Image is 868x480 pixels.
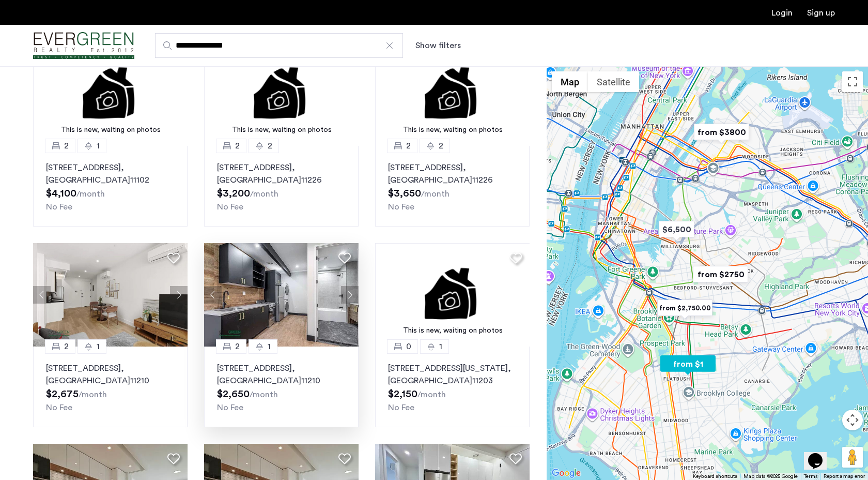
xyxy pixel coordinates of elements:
[204,347,359,427] a: 21[STREET_ADDRESS], [GEOGRAPHIC_DATA]11210No Fee
[375,243,530,347] a: This is new, waiting on photos
[268,140,272,152] span: 2
[46,188,76,199] span: $4,100
[209,125,354,136] div: This is new, waiting on photos
[421,190,450,198] sub: /month
[375,42,530,146] img: 1.gif
[588,71,639,92] button: Show satellite imagery
[771,9,793,17] a: Login
[388,362,517,387] p: [STREET_ADDRESS][US_STATE] 11203
[804,473,817,480] a: Terms
[380,125,525,136] div: This is new, waiting on photos
[375,243,530,347] img: 1.gif
[406,340,411,353] span: 0
[33,146,188,227] a: 21[STREET_ADDRESS], [GEOGRAPHIC_DATA]11102No Fee
[170,286,188,304] button: Next apartment
[743,474,798,479] span: Map data ©2025 Google
[46,203,72,211] span: No Fee
[804,439,837,470] iframe: chat widget
[46,362,175,387] p: [STREET_ADDRESS] 11210
[64,140,69,152] span: 2
[552,71,588,92] button: Show street map
[375,347,530,427] a: 01[STREET_ADDRESS][US_STATE], [GEOGRAPHIC_DATA]11203No Fee
[33,26,134,65] img: logo
[204,286,222,304] button: Previous apartment
[64,340,69,353] span: 2
[33,347,188,427] a: 21[STREET_ADDRESS], [GEOGRAPHIC_DATA]11210No Fee
[655,218,699,241] div: $6,500
[375,146,530,227] a: 22[STREET_ADDRESS], [GEOGRAPHIC_DATA]11226No Fee
[46,389,79,399] span: $2,675
[33,42,188,146] a: This is new, waiting on photos
[549,467,583,480] a: Open this area in Google Maps (opens a new window)
[235,140,240,152] span: 2
[33,243,188,347] img: 1998_638367183787745698.jpeg
[217,203,243,211] span: No Fee
[415,39,461,52] button: Show or hide filters
[46,403,72,412] span: No Fee
[388,188,421,199] span: $3,650
[388,389,417,399] span: $2,150
[155,33,403,58] input: Apartment Search
[33,26,134,65] a: Cazamio Logo
[97,140,100,152] span: 1
[417,391,446,399] sub: /month
[653,296,717,320] div: from $2,750.00
[250,391,278,399] sub: /month
[439,340,442,353] span: 1
[79,391,107,399] sub: /month
[235,340,240,353] span: 2
[388,203,414,211] span: No Fee
[693,473,737,480] button: Keyboard shortcuts
[204,42,359,146] a: This is new, waiting on photos
[46,161,175,186] p: [STREET_ADDRESS] 11102
[33,286,51,304] button: Previous apartment
[375,42,530,146] a: This is new, waiting on photos
[439,140,443,152] span: 2
[842,71,863,92] button: Toggle fullscreen view
[388,403,414,412] span: No Fee
[842,410,863,430] button: Map camera controls
[406,140,411,152] span: 2
[217,362,346,387] p: [STREET_ADDRESS] 11210
[217,161,346,186] p: [STREET_ADDRESS] 11226
[842,447,863,468] button: Drag Pegman onto the map to open Street View
[690,121,753,144] div: from $3800
[76,190,105,198] sub: /month
[217,403,243,412] span: No Fee
[689,263,752,286] div: from $2750
[97,340,100,353] span: 1
[549,467,583,480] img: Google
[204,243,359,347] img: 1998_638327356911860180.jpeg
[204,146,359,227] a: 22[STREET_ADDRESS], [GEOGRAPHIC_DATA]11226No Fee
[388,161,517,186] p: [STREET_ADDRESS] 11226
[656,352,720,376] div: from $1
[807,9,835,17] a: Registration
[217,188,250,199] span: $3,200
[268,340,271,353] span: 1
[33,42,188,146] img: 1.gif
[824,473,865,480] a: Report a map error
[204,42,359,146] img: 1.gif
[341,286,359,304] button: Next apartment
[217,389,250,399] span: $2,650
[38,125,183,136] div: This is new, waiting on photos
[250,190,278,198] sub: /month
[380,325,525,336] div: This is new, waiting on photos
